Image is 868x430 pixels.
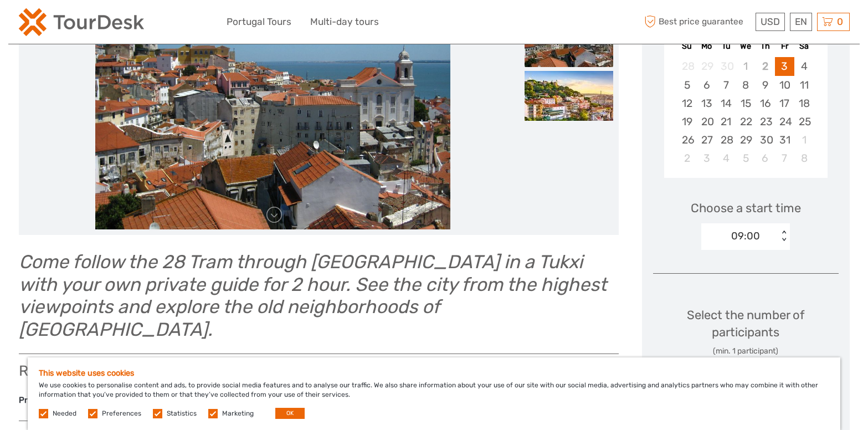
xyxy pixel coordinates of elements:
[794,39,814,54] div: Sa
[775,131,794,149] div: Choose Friday, October 31st, 2025
[756,94,775,112] div: Choose Thursday, October 16th, 2025
[19,395,137,405] strong: Private TukTuk up to 4 People:
[677,149,697,167] div: Choose Sunday, November 2nd, 2025
[736,39,755,54] div: We
[677,57,697,75] div: Not available Sunday, September 28th, 2025
[102,409,141,418] label: Preferences
[310,14,379,30] a: Multi-day tours
[790,13,812,31] div: EN
[667,57,824,167] div: month 2025-10
[775,57,794,75] div: Choose Friday, October 3rd, 2025
[653,306,839,357] div: Select the number of participants
[19,8,144,36] img: 2254-3441b4b5-4e5f-4d00-b396-31f1d84a6ebf_logo_small.png
[716,131,736,149] div: Choose Tuesday, October 28th, 2025
[794,57,814,75] div: Choose Saturday, October 4th, 2025
[19,362,619,380] h2: Rates
[794,131,814,149] div: Choose Saturday, November 1st, 2025
[794,149,814,167] div: Choose Saturday, November 8th, 2025
[775,76,794,94] div: Choose Friday, October 10th, 2025
[697,76,716,94] div: Choose Monday, October 6th, 2025
[716,149,736,167] div: Choose Tuesday, November 4th, 2025
[677,39,697,54] div: Su
[756,39,775,54] div: Th
[697,112,716,131] div: Choose Monday, October 20th, 2025
[736,131,755,149] div: Choose Wednesday, October 29th, 2025
[697,57,716,75] div: Not available Monday, September 29th, 2025
[697,39,716,54] div: Mo
[716,76,736,94] div: Choose Tuesday, October 7th, 2025
[677,112,697,131] div: Choose Sunday, October 19th, 2025
[716,57,736,75] div: Not available Tuesday, September 30th, 2025
[794,94,814,112] div: Choose Saturday, October 18th, 2025
[716,94,736,112] div: Choose Tuesday, October 14th, 2025
[756,57,775,75] div: Not available Thursday, October 2nd, 2025
[794,112,814,131] div: Choose Saturday, October 25th, 2025
[642,13,753,31] span: Best price guarantee
[53,409,76,418] label: Needed
[697,131,716,149] div: Choose Monday, October 27th, 2025
[677,131,697,149] div: Choose Sunday, October 26th, 2025
[677,94,697,112] div: Choose Sunday, October 12th, 2025
[835,16,845,27] span: 0
[227,14,291,30] a: Portugal Tours
[19,393,619,408] p: 130€
[736,57,755,75] div: Not available Wednesday, October 1st, 2025
[653,346,839,357] div: (min. 1 participant)
[716,112,736,131] div: Choose Tuesday, October 21st, 2025
[731,229,760,243] div: 09:00
[19,250,607,340] em: Come follow the 28 Tram through [GEOGRAPHIC_DATA] in a Tukxi with your own private guide for 2 ho...
[736,94,755,112] div: Choose Wednesday, October 15th, 2025
[794,76,814,94] div: Choose Saturday, October 11th, 2025
[697,149,716,167] div: Choose Monday, November 3rd, 2025
[756,76,775,94] div: Choose Thursday, October 9th, 2025
[691,199,801,217] span: Choose a start time
[222,409,254,418] label: Marketing
[525,71,613,121] img: 5276a0a075544626b26e93e1e4003262_slider_thumbnail.jpg
[275,408,305,419] button: OK
[736,76,755,94] div: Choose Wednesday, October 8th, 2025
[756,149,775,167] div: Choose Thursday, November 6th, 2025
[127,17,141,30] button: Open LiveChat chat widget
[16,19,125,28] p: We're away right now. Please check back later!
[756,112,775,131] div: Choose Thursday, October 23rd, 2025
[775,112,794,131] div: Choose Friday, October 24th, 2025
[28,357,840,430] div: We use cookies to personalise content and ads, to provide social media features and to analyse ou...
[775,149,794,167] div: Choose Friday, November 7th, 2025
[761,16,780,27] span: USD
[736,112,755,131] div: Choose Wednesday, October 22nd, 2025
[697,94,716,112] div: Choose Monday, October 13th, 2025
[775,39,794,54] div: Fr
[677,76,697,94] div: Choose Sunday, October 5th, 2025
[39,368,829,378] h5: This website uses cookies
[756,131,775,149] div: Choose Thursday, October 30th, 2025
[736,149,755,167] div: Choose Wednesday, November 5th, 2025
[716,39,736,54] div: Tu
[775,94,794,112] div: Choose Friday, October 17th, 2025
[779,231,789,242] div: < >
[167,409,197,418] label: Statistics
